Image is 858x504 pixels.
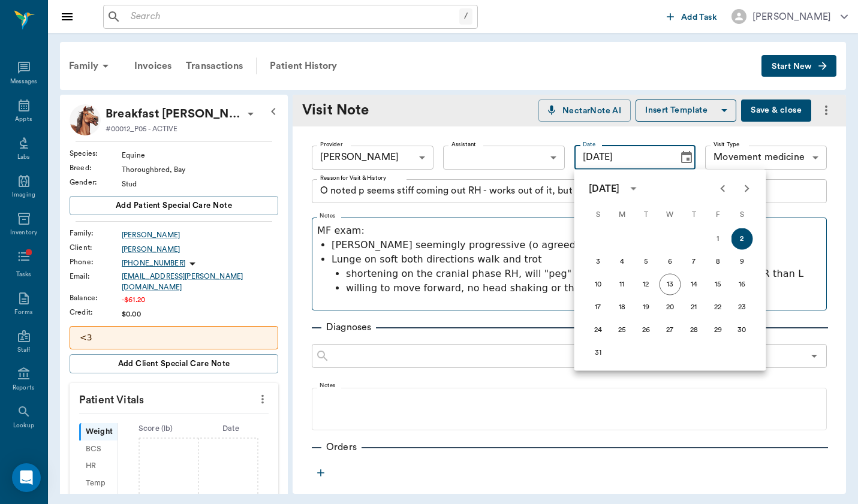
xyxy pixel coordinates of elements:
button: 23 [731,297,753,318]
span: Friday [708,203,729,227]
div: Lookup [13,421,34,430]
p: willing to move forward, no head shaking or throwing [346,281,821,295]
button: 13 [660,274,681,295]
button: 31 [588,342,609,364]
img: Profile Image [70,104,101,135]
button: Save & close [741,99,811,122]
div: Family : [70,228,122,239]
span: Wednesday [660,203,681,227]
button: 21 [684,297,705,318]
button: Add client Special Care Note [70,354,278,373]
button: 22 [708,297,729,318]
input: Search [126,8,459,25]
div: Date [193,423,269,434]
div: Weight [79,423,118,440]
label: Notes [320,381,336,390]
button: 7 [684,251,705,273]
span: Saturday [731,203,753,227]
a: [PERSON_NAME] [122,244,278,255]
div: [PERSON_NAME] [752,10,831,24]
p: MF exam: [317,224,821,238]
div: Score ( lb ) [118,423,194,434]
a: Patient History [263,52,344,80]
button: 27 [660,319,681,341]
div: HR [79,458,118,475]
div: $0.00 [122,309,278,319]
div: Tasks [16,270,31,279]
button: 28 [684,319,705,341]
div: Reports [13,384,35,393]
span: Tuesday [636,203,657,227]
div: Labs [17,153,30,162]
button: more [816,100,836,120]
a: [PERSON_NAME] [122,230,278,240]
div: Messages [10,77,38,86]
div: Imaging [12,191,35,200]
div: Balance : [70,292,122,303]
div: Staff [17,346,30,355]
button: NectarNote AI [538,99,631,122]
button: Start New [761,55,836,77]
span: Add patient Special Care Note [116,199,232,212]
button: 14 [684,274,705,295]
button: Close drawer [55,5,79,29]
button: calendar view is open, switch to year view [623,179,643,199]
div: [DATE] [589,182,620,196]
button: 25 [612,319,633,341]
div: Stud [122,179,278,189]
a: Transactions [179,52,250,80]
p: Diagnoses [321,320,376,334]
button: [PERSON_NAME] [722,5,857,28]
div: / [459,8,472,25]
div: Movement medicine [705,146,827,170]
button: 8 [708,251,729,273]
div: Breakfast Smyly [106,104,243,123]
button: 16 [731,274,753,295]
button: Open [806,348,823,364]
p: Orders [321,440,362,454]
div: [PERSON_NAME] [312,146,433,170]
button: 5 [636,251,657,273]
label: Date [583,140,595,149]
button: 10 [588,274,609,295]
a: [EMAIL_ADDRESS][PERSON_NAME][DOMAIN_NAME] [122,271,278,292]
button: 30 [731,319,753,341]
p: Breakfast [PERSON_NAME] [106,104,243,123]
textarea: O noted p seems stiff coming out RH - works out of it, but otherwise is doing well [320,184,818,198]
button: Previous month [711,177,735,201]
button: more [253,389,272,409]
div: Species : [70,148,122,159]
div: Family [62,52,120,80]
div: Visit Note [302,99,392,121]
button: 17 [588,297,609,318]
input: MM/DD/YYYY [574,146,670,170]
div: Email : [70,271,122,282]
span: Thursday [684,203,705,227]
div: Breed : [70,162,122,173]
button: 29 [708,319,729,341]
button: Insert Template [636,99,736,122]
label: Reason for Visit & History [320,174,386,182]
label: Notes [320,212,336,220]
button: 2 [731,228,753,250]
span: Monday [612,203,633,227]
button: Add patient Special Care Note [70,196,278,215]
button: 3 [588,251,609,273]
div: Phone : [70,256,122,267]
button: 9 [731,251,753,273]
div: Temp [79,475,118,492]
button: 20 [660,297,681,318]
p: Patient Vitals [70,383,278,413]
label: Assistant [451,140,476,149]
button: 4 [612,251,633,273]
button: Add Task [662,5,722,28]
a: Invoices [127,52,179,80]
div: Inventory [10,228,37,237]
button: Choose date, selected date is Aug 2, 2025 [675,146,699,170]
